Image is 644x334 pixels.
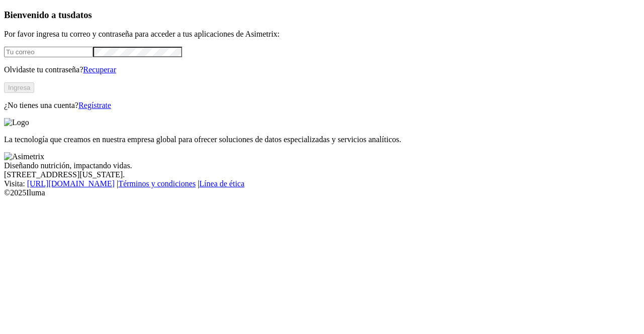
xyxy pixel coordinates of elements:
[4,135,640,144] p: La tecnología que creamos en nuestra empresa global para ofrecer soluciones de datos especializad...
[83,65,116,74] a: Recuperar
[4,161,640,170] div: Diseñando nutrición, impactando vidas.
[4,65,640,74] p: Olvidaste tu contraseña?
[27,179,115,188] a: [URL][DOMAIN_NAME]
[70,10,92,20] span: datos
[4,101,640,110] p: ¿No tienes una cuenta?
[4,152,44,161] img: Asimetrix
[78,101,111,109] a: Regístrate
[4,47,93,57] input: Tu correo
[4,10,640,21] h3: Bienvenido a tus
[4,170,640,179] div: [STREET_ADDRESS][US_STATE].
[4,30,640,39] p: Por favor ingresa tu correo y contraseña para acceder a tus aplicaciones de Asimetrix:
[4,118,29,127] img: Logo
[4,82,34,93] button: Ingresa
[4,179,640,188] div: Visita : | |
[199,179,245,188] a: Línea de ética
[4,188,640,197] div: © 2025 Iluma
[118,179,196,188] a: Términos y condiciones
